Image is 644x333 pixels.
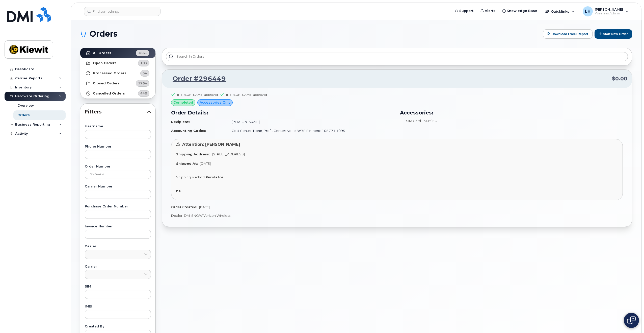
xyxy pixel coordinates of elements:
[176,189,181,193] strong: na
[85,125,151,128] label: Username
[200,161,211,165] span: [DATE]
[85,205,151,208] label: Purchase Order Number
[143,71,147,76] span: 54
[93,51,111,55] strong: All Orders
[80,68,155,78] a: Processed Orders54
[80,78,155,88] a: Closed Orders1264
[80,48,155,58] a: All Orders1861
[171,213,623,218] p: Dealer: DMI SNOW Verizon Wireless
[90,30,118,38] span: Orders
[166,52,628,61] input: Search in orders
[200,100,230,105] span: Accessories Only
[85,185,151,188] label: Carrier Number
[93,71,126,75] strong: Processed Orders
[612,75,627,82] span: $0.00
[85,265,151,268] label: Carrier
[176,175,205,179] span: Shipping Method:
[173,100,193,105] span: completed
[85,285,151,288] label: SIM
[85,245,151,248] label: Dealer
[543,29,593,39] button: Download Excel Report
[400,118,623,123] li: SIM Card - Multi 5G
[85,305,151,308] label: IMEI
[171,205,197,209] strong: Order Created:
[176,189,183,193] a: na
[171,109,394,116] h3: Order Details:
[212,152,245,156] span: [STREET_ADDRESS]
[140,61,147,65] span: 103
[85,108,147,115] span: Filters
[138,81,147,86] span: 1264
[140,91,147,96] span: 440
[176,161,198,165] strong: Shipped At:
[177,92,218,97] div: [PERSON_NAME] approved
[400,109,623,116] h3: Accessories:
[182,142,240,147] span: Attention: [PERSON_NAME]
[227,117,394,126] td: [PERSON_NAME]
[93,91,125,96] strong: Cancelled Orders
[138,51,147,55] span: 1861
[199,205,210,209] span: [DATE]
[85,145,151,148] label: Phone Number
[93,61,117,65] strong: Open Orders
[627,316,636,324] img: Open chat
[595,29,632,39] button: Start New Order
[80,88,155,99] a: Cancelled Orders440
[226,92,267,97] div: [PERSON_NAME] approved
[205,175,223,179] strong: Purolator
[85,165,151,168] label: Order Number
[171,120,190,124] strong: Recipient:
[227,126,394,135] td: Cost Center: None, Profit Center: None, WBS Element: 105771.1095
[80,58,155,68] a: Open Orders103
[167,74,226,83] a: Order #296449
[176,152,210,156] strong: Shipping Address:
[171,129,206,133] strong: Accounting Codes:
[85,325,151,328] label: Created By
[85,225,151,228] label: Invoice Number
[93,81,120,85] strong: Closed Orders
